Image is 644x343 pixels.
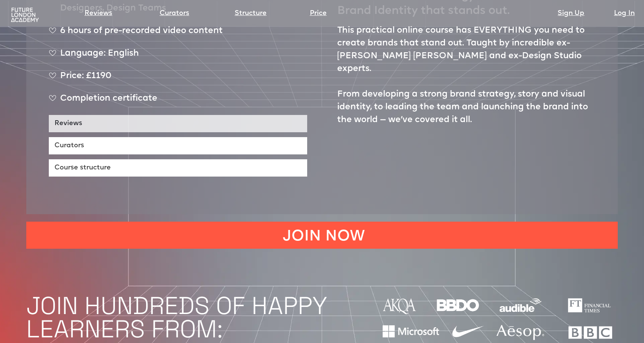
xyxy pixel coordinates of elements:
[49,159,307,177] a: Course structure
[310,8,327,19] a: Price
[49,115,307,132] a: Reviews
[84,8,112,19] a: Reviews
[26,222,618,249] a: JOIN NOW
[49,92,307,111] div: Completion certificate
[49,70,307,89] div: Price: £1190
[235,8,267,19] a: Structure
[49,137,307,154] a: Curators
[49,25,307,44] div: 6 hours of pre-recorded video content
[49,47,307,66] div: Language: English
[558,8,584,19] a: Sign Up
[614,8,635,19] a: Log In
[160,8,189,19] a: Curators
[337,24,596,127] p: This practical online course has EVERYTHING you need to create brands that stand out. Taught by i...
[26,294,353,341] h1: JOIN HUNDREDS OF HAPPY LEARNERS FROM:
